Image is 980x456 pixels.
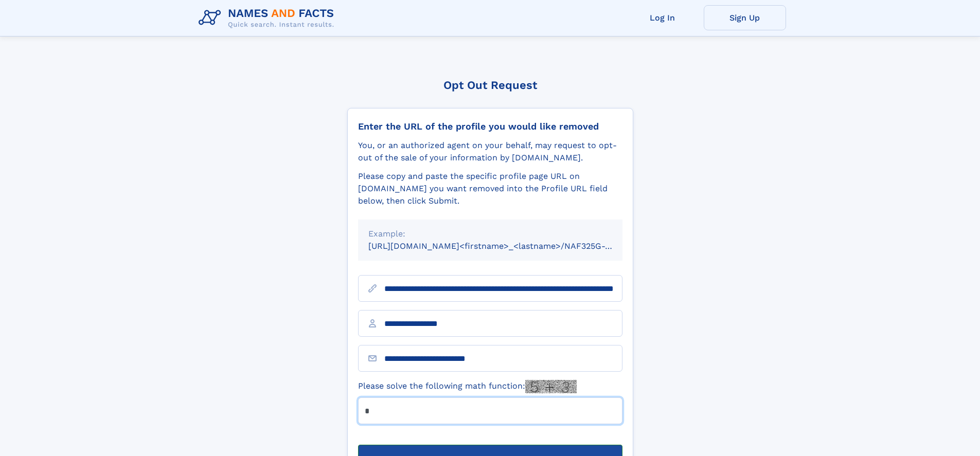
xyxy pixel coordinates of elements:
[358,121,622,132] div: Enter the URL of the profile you would like removed
[358,139,622,164] div: You, or an authorized agent on your behalf, may request to opt-out of the sale of your informatio...
[347,79,633,92] div: Opt Out Request
[358,380,577,393] label: Please solve the following math function:
[621,5,704,30] a: Log In
[704,5,786,30] a: Sign Up
[358,170,622,207] div: Please copy and paste the specific profile page URL on [DOMAIN_NAME] you want removed into the Pr...
[194,4,343,32] img: Logo Names and Facts
[368,228,612,240] div: Example:
[368,241,642,251] small: [URL][DOMAIN_NAME]<firstname>_<lastname>/NAF325G-xxxxxxxx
